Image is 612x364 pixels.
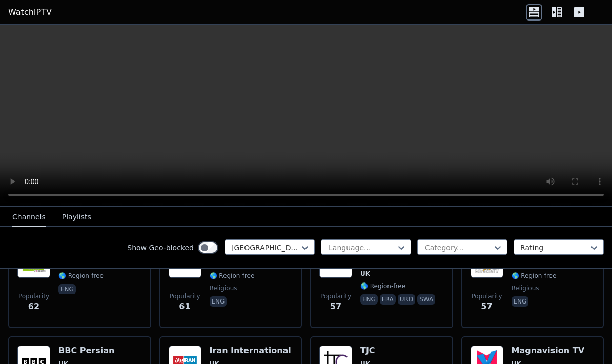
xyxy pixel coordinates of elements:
[360,270,370,278] span: UK
[380,294,396,305] p: fra
[62,208,91,227] button: Playlists
[179,300,190,313] span: 61
[417,294,435,305] p: swa
[512,346,585,356] h6: Magnavision TV
[8,6,52,18] a: WatchIPTV
[210,346,291,356] h6: Iran International
[58,346,114,356] h6: BBC Persian
[58,284,76,294] p: eng
[28,300,39,313] span: 62
[360,294,378,305] p: eng
[18,292,49,300] span: Popularity
[12,208,46,227] button: Channels
[471,292,502,300] span: Popularity
[481,300,492,313] span: 57
[127,242,194,253] label: Show Geo-blocked
[360,282,405,290] span: 🌎 Region-free
[398,294,415,305] p: urd
[512,296,529,307] p: eng
[210,272,255,280] span: 🌎 Region-free
[512,284,539,292] span: religious
[58,272,104,280] span: 🌎 Region-free
[210,284,237,292] span: religious
[169,292,200,300] span: Popularity
[320,292,351,300] span: Popularity
[512,272,557,280] span: 🌎 Region-free
[210,296,227,307] p: eng
[330,300,341,313] span: 57
[360,346,405,356] h6: TJC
